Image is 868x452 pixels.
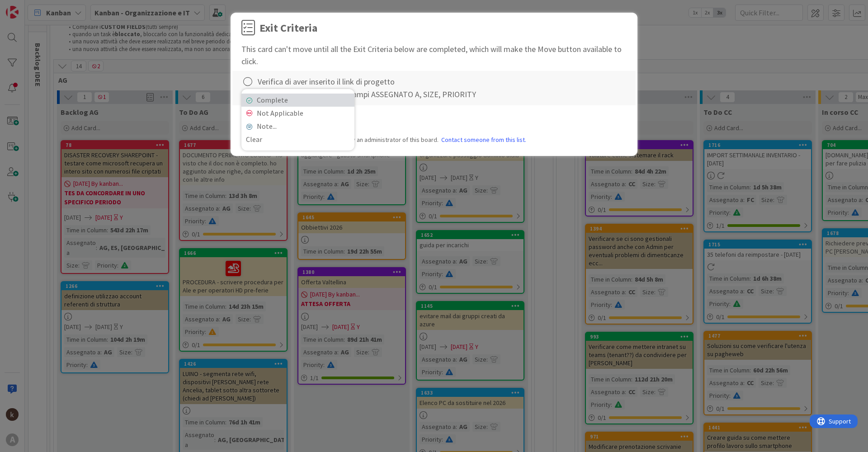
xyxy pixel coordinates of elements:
div: Verifica di aver inserito il link di progetto [258,75,395,88]
a: Contact someone from this list. [441,135,526,145]
div: This card can't move until all the Exit Criteria below are completed, which will make the Move bu... [241,43,627,67]
div: Exit Criteria [259,20,317,36]
a: Note... [241,120,354,133]
span: Support [19,1,41,12]
a: Not Applicable [241,107,354,120]
div: Note: Exit Criteria is a board setting set by an administrator of this board. [241,135,627,145]
a: Clear [241,133,354,146]
a: Complete [241,94,354,107]
div: Verifica di aver compilato i campi ASSEGNATO A, SIZE, PRIORITY [258,88,476,100]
